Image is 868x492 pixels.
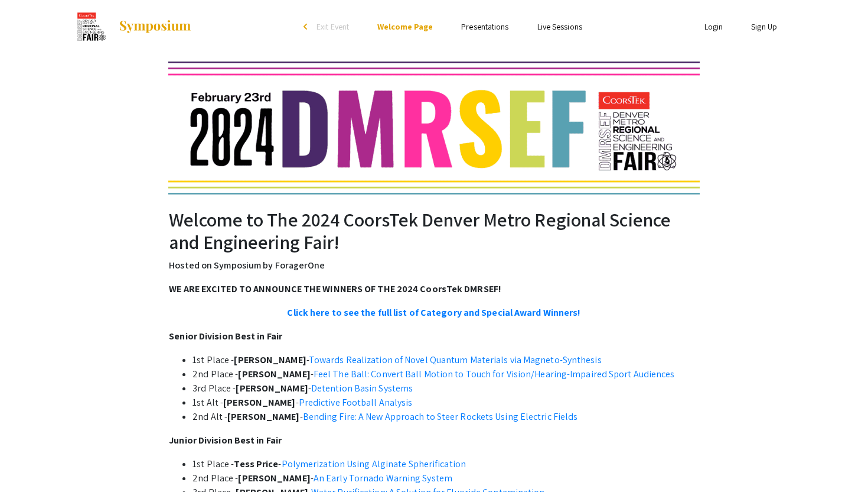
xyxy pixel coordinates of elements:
[282,458,466,470] a: Polymerization Using Alginate Spherification
[192,457,699,471] li: 1st Place - -
[77,12,106,41] img: The 2024 CoorsTek Denver Metro Regional Science and Engineering Fair
[311,382,413,394] a: Detention Basin Systems
[309,354,602,366] a: Towards Realization of Novel Quantum Materials via Magneto-Synthesis
[192,410,699,424] li: 2nd Alt - -
[461,21,508,32] a: Presentations
[238,368,310,380] strong: [PERSON_NAME]
[169,330,282,342] strong: Senior Division Best in Fair
[77,12,192,41] a: The 2024 CoorsTek Denver Metro Regional Science and Engineering Fair
[169,434,282,446] strong: Junior Division Best in Fair
[299,396,413,409] a: Predictive Football Analysis
[377,21,433,32] a: Welcome Page
[168,58,700,199] img: The 2024 CoorsTek Denver Metro Regional Science and Engineering Fair
[303,410,578,423] a: Bending Fire: A New Approach to Steer Rockets Using Electric Fields
[192,381,699,396] li: 3rd Place - -
[118,20,192,34] img: Symposium by ForagerOne
[192,471,699,485] li: 2nd Place - -
[234,458,278,470] strong: Tess Price
[704,21,723,32] a: Login
[314,472,452,484] a: An Early Tornado Warning System
[227,410,299,423] strong: [PERSON_NAME]
[223,396,295,409] strong: [PERSON_NAME]
[169,208,699,254] h2: Welcome to The 2024 CoorsTek Denver Metro Regional Science and Engineering Fair!
[234,354,306,366] strong: [PERSON_NAME]
[537,21,582,32] a: Live Sessions
[751,21,777,32] a: Sign Up
[287,306,580,319] a: Click here to see the full list of Category and Special Award Winners!
[238,472,310,484] strong: [PERSON_NAME]
[192,396,699,410] li: 1st Alt - -
[169,258,699,273] p: Hosted on Symposium by ForagerOne
[316,21,349,32] span: Exit Event
[304,23,311,30] div: arrow_back_ios
[192,367,699,381] li: 2nd Place - -
[9,439,50,483] iframe: Chat
[192,353,699,367] li: 1st Place - -
[314,368,675,380] a: Feel The Ball: Convert Ball Motion to Touch for Vision/Hearing-Impaired Sport Audiences
[169,283,501,295] strong: WE ARE EXCITED TO ANNOUNCE THE WINNERS OF THE 2024 CoorsTek DMRSEF!
[236,382,308,394] strong: [PERSON_NAME]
